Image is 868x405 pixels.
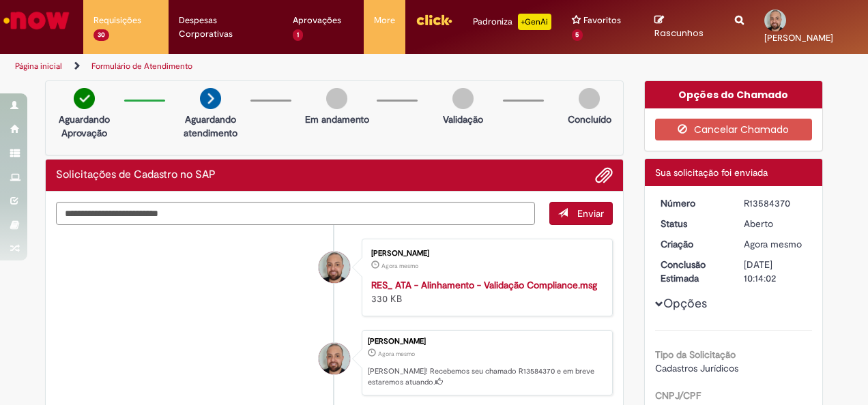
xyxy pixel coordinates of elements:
[93,29,109,41] span: 30
[74,88,95,109] img: check-circle-green.png
[368,337,605,346] div: [PERSON_NAME]
[655,348,736,361] b: Tipo da Solicitação
[326,88,347,109] img: img-circle-grey.png
[744,238,802,250] span: Agora mesmo
[1,7,72,34] img: ServiceNow
[473,14,551,30] div: Padroniza
[650,258,734,285] dt: Conclusão Estimada
[595,166,613,184] button: Adicionar anexos
[319,343,350,374] div: Pedro Rosa de Moraes
[319,252,350,283] div: Pedro Rosa de Moraes
[378,350,415,358] time: 01/10/2025 09:13:58
[374,14,395,27] span: More
[655,166,768,179] span: Sua solicitação foi enviada
[744,217,807,230] div: Aberto
[579,88,600,109] img: img-circle-grey.png
[200,88,221,109] img: arrow-next.png
[91,61,192,72] a: Formulário de Atendimento
[443,112,483,126] p: Validação
[654,27,704,40] span: Rascunhos
[177,112,244,140] p: Aguardando atendimento
[577,207,604,220] span: Enviar
[764,32,833,44] span: [PERSON_NAME]
[368,366,605,387] p: [PERSON_NAME]! Recebemos seu chamado R13584370 e em breve estaremos atuando.
[650,217,734,230] dt: Status
[650,237,734,251] dt: Criação
[56,330,613,395] li: Pedro Rosa de Moraes
[56,202,535,224] textarea: Digite sua mensagem aqui...
[10,54,568,79] ul: Trilhas de página
[378,350,415,358] span: Agora mesmo
[452,88,474,109] img: img-circle-grey.png
[371,278,598,305] div: 330 KB
[645,81,823,108] div: Opções do Chamado
[583,14,621,27] span: Favoritos
[416,10,452,30] img: click_logo_yellow_360x200.png
[293,29,303,41] span: 1
[93,14,141,27] span: Requisições
[744,238,802,250] time: 01/10/2025 09:13:58
[650,196,734,210] dt: Número
[371,250,598,258] div: [PERSON_NAME]
[572,29,583,41] span: 5
[381,262,418,270] span: Agora mesmo
[744,258,807,285] div: [DATE] 10:14:02
[56,169,216,181] h2: Solicitações de Cadastro no SAP Histórico de tíquete
[655,119,813,140] button: Cancelar Chamado
[655,389,701,402] b: CNPJ/CPF
[568,112,611,126] p: Concluído
[744,237,807,251] div: 01/10/2025 09:13:58
[305,112,369,126] p: Em andamento
[744,196,807,210] div: R13584370
[371,279,597,291] a: RES_ ATA - Alinhamento - Validação Compliance.msg
[518,14,551,30] p: +GenAi
[51,112,117,140] p: Aguardando Aprovação
[654,14,714,40] a: Rascunhos
[655,362,738,374] span: Cadastros Jurídicos
[179,14,272,41] span: Despesas Corporativas
[549,202,613,225] button: Enviar
[293,14,341,27] span: Aprovações
[15,61,62,72] a: Página inicial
